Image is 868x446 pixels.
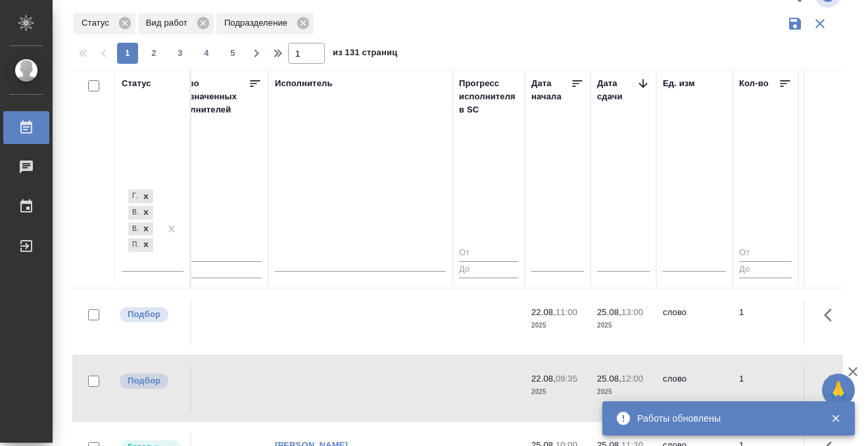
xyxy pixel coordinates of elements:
[739,245,792,262] input: От
[170,43,191,64] button: 3
[143,47,164,60] span: 2
[531,319,584,332] p: 2025
[128,374,160,387] p: Подбор
[333,45,397,64] span: из 131 страниц
[275,77,333,90] div: Исполнитель
[459,245,518,262] input: От
[138,13,214,34] div: Вид работ
[459,77,518,116] div: Прогресс исполнителя в SC
[656,299,733,345] td: слово
[798,366,864,412] td: 0
[597,77,637,103] div: Дата сдачи
[122,77,151,90] div: Статус
[196,43,217,64] button: 4
[808,11,832,36] button: Сбросить фильтры
[128,238,139,252] div: Подбор
[224,16,292,30] p: Подразделение
[783,11,808,36] button: Сохранить фильтры
[822,374,855,407] button: 🙏
[531,77,571,103] div: Дата начала
[733,299,798,345] td: 1
[556,307,577,317] p: 11:00
[128,222,139,236] div: В ожидании
[118,372,183,390] div: Можно подбирать исполнителей
[827,376,850,404] span: 🙏
[128,189,139,203] div: Готов к работе
[822,412,849,424] button: Закрыть
[170,245,262,262] input: От
[163,366,268,412] td: 0
[128,206,139,220] div: В работе
[656,366,733,412] td: слово
[739,261,792,278] input: До
[222,43,243,64] button: 5
[531,374,556,384] p: 22.08,
[82,16,114,30] p: Статус
[739,77,769,90] div: Кол-во
[170,261,262,278] input: До
[597,307,621,317] p: 25.08,
[74,13,135,34] div: Статус
[531,307,556,317] p: 22.08,
[663,77,695,90] div: Ед. изм
[170,77,249,116] div: Кол-во неназначенных исполнителей
[816,299,848,331] button: Здесь прячутся важные кнопки
[163,299,268,345] td: 0
[222,47,243,60] span: 5
[816,366,848,397] button: Здесь прячутся важные кнопки
[621,374,643,384] p: 12:00
[621,307,643,317] p: 13:00
[733,366,798,412] td: 1
[597,374,621,384] p: 25.08,
[118,306,183,324] div: Можно подбирать исполнителей
[127,221,155,237] div: Готов к работе, В работе, В ожидании, Подбор
[597,385,650,399] p: 2025
[637,412,811,425] div: Работы обновлены
[143,43,164,64] button: 2
[597,319,650,332] p: 2025
[146,16,192,30] p: Вид работ
[459,261,518,278] input: До
[531,385,584,399] p: 2025
[556,374,577,384] p: 09:35
[127,205,155,221] div: Готов к работе, В работе, В ожидании, Подбор
[170,47,191,60] span: 3
[196,47,217,60] span: 4
[798,299,864,345] td: 0
[128,308,160,321] p: Подбор
[216,13,314,34] div: Подразделение
[127,237,155,253] div: Готов к работе, В работе, В ожидании, Подбор
[127,188,155,205] div: Готов к работе, В работе, В ожидании, Подбор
